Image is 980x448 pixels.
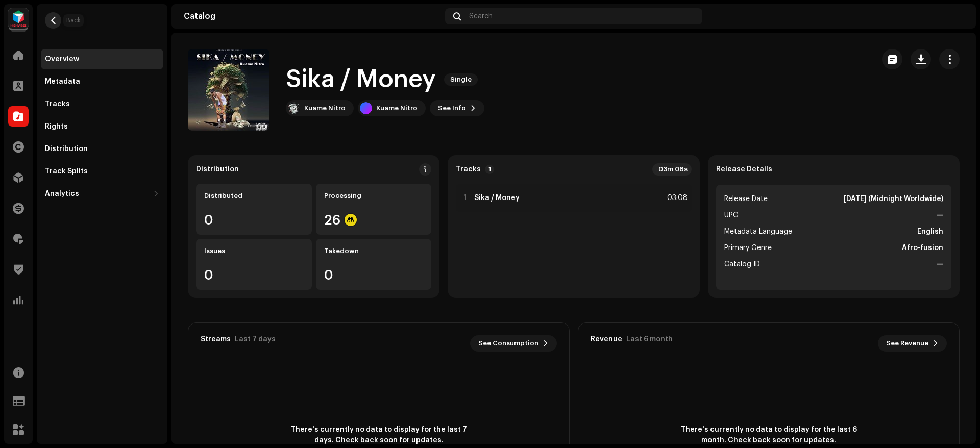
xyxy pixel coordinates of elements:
strong: English [917,226,943,238]
div: Kuame Nitro [304,104,346,112]
strong: — [937,209,943,221]
re-m-nav-item: Tracks [41,94,163,114]
div: Issues [204,247,304,255]
div: Last 6 month [626,335,673,343]
span: See Info [438,98,466,118]
span: See Revenue [886,333,928,354]
re-m-nav-item: Track Splits [41,161,163,182]
button: See Consumption [470,335,557,352]
img: 6c2be784-524d-4218-9b2b-0bbea02dc2e8 [288,102,300,114]
div: Distributed [204,192,304,200]
div: Revenue [591,335,622,343]
span: UPC [724,209,738,221]
button: See Revenue [878,335,947,352]
img: feab3aad-9b62-475c-8caf-26f15a9573ee [8,8,29,29]
span: Single [444,73,478,86]
re-m-nav-item: Metadata [41,71,163,92]
div: 03m 08s [652,163,692,176]
div: Metadata [45,78,80,86]
span: Catalog ID [724,258,760,270]
div: Kuame Nitro [376,104,418,112]
re-m-nav-item: Rights [41,116,163,137]
div: 03:08 [665,192,688,204]
strong: Release Details [716,165,772,173]
div: Processing [324,192,424,200]
strong: — [937,258,943,270]
re-m-nav-item: Distribution [41,139,163,159]
span: There's currently no data to display for the last 7 days. Check back soon for updates. [287,425,471,446]
div: Rights [45,122,68,131]
span: Metadata Language [724,226,792,238]
div: Streams [201,335,231,343]
span: Primary Genre [724,242,772,254]
span: There's currently no data to display for the last 6 month. Check back soon for updates. [677,425,861,446]
div: Last 7 days [235,335,276,343]
div: Distribution [45,145,88,153]
re-m-nav-dropdown: Analytics [41,184,163,204]
div: Analytics [45,190,79,198]
div: Track Splits [45,167,88,176]
div: Overview [45,55,79,63]
strong: Tracks [456,165,481,173]
strong: Afro-fusion [902,242,943,254]
strong: Sika / Money [474,194,520,202]
strong: [DATE] (Midnight Worldwide) [844,193,943,205]
div: Catalog [184,12,441,20]
img: 94ca2371-0b49-4ecc-bbe7-55fea9fd24fd [947,8,964,24]
span: Search [469,12,493,20]
span: Release Date [724,193,768,205]
div: Takedown [324,247,424,255]
span: See Consumption [478,333,538,354]
div: Tracks [45,100,70,108]
button: See Info [430,100,484,116]
h1: Sika / Money [286,63,436,96]
p-badge: 1 [485,165,494,174]
div: Distribution [196,165,239,173]
re-m-nav-item: Overview [41,49,163,69]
